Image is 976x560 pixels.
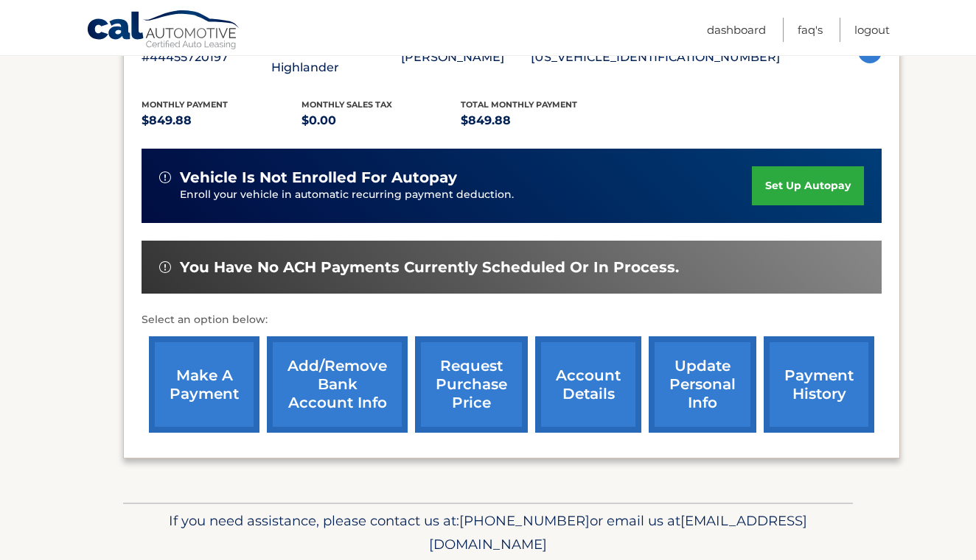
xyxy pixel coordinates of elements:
[798,18,823,42] a: FAQ's
[142,311,882,329] p: Select an option below:
[301,99,392,110] span: Monthly sales Tax
[142,99,228,110] span: Monthly Payment
[531,47,780,68] p: [US_VEHICLE_IDENTIFICATION_NUMBER]
[301,110,461,131] p: $0.00
[271,37,401,78] p: 2024 Toyota Grand Highlander
[149,336,259,433] a: make a payment
[415,336,528,433] a: request purchase price
[159,171,171,183] img: alert-white.svg
[854,18,890,42] a: Logout
[180,258,679,277] span: You have no ACH payments currently scheduled or in process.
[401,47,531,68] p: [PERSON_NAME]
[86,10,241,52] a: Cal Automotive
[180,169,457,187] span: vehicle is not enrolled for autopay
[142,47,271,68] p: #44455720197
[267,336,408,433] a: Add/Remove bank account info
[429,512,807,553] span: [EMAIL_ADDRESS][DOMAIN_NAME]
[142,110,301,131] p: $849.88
[535,336,641,433] a: account details
[180,187,752,203] p: Enroll your vehicle in automatic recurring payment deduction.
[459,512,590,529] span: [PHONE_NUMBER]
[133,509,843,556] p: If you need assistance, please contact us at: or email us at
[752,166,864,205] a: set up autopay
[649,336,756,433] a: update personal info
[764,336,874,433] a: payment history
[707,18,766,42] a: Dashboard
[461,99,577,110] span: Total Monthly Payment
[159,261,171,273] img: alert-white.svg
[461,110,621,131] p: $849.88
